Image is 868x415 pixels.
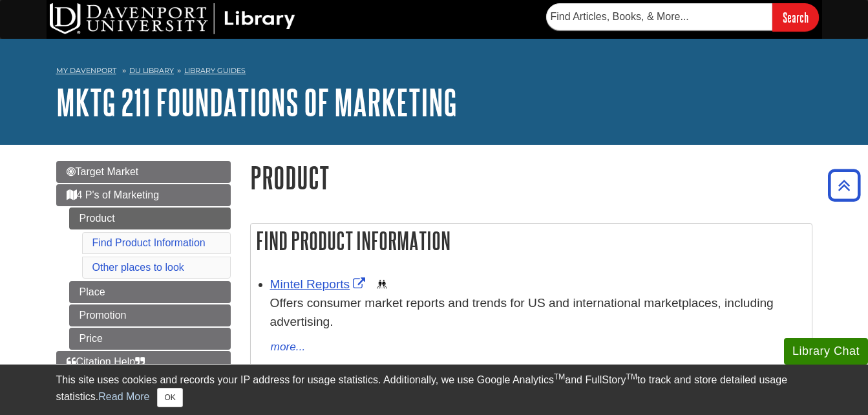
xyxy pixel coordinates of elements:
[50,3,295,34] img: DU Library
[67,189,160,200] span: 4 P's of Marketing
[270,338,306,356] button: more...
[270,277,369,291] a: Link opens in new window
[546,3,772,30] input: Find Articles, Books, & More...
[377,279,387,290] img: Demographics
[69,281,231,303] a: Place
[56,62,812,83] nav: breadcrumb
[56,82,457,122] a: MKTG 211 Foundations of Marketing
[56,65,116,76] a: My Davenport
[56,184,231,206] a: 4 P's of Marketing
[626,372,637,381] sup: TM
[554,372,565,381] sup: TM
[784,338,868,365] button: Library Chat
[69,328,231,350] a: Price
[823,176,865,194] a: Back to Top
[251,224,812,258] h2: Find Product Information
[270,294,805,332] p: Offers consumer market reports and trends for US and international marketplaces, including advert...
[250,161,812,194] h1: Product
[56,161,231,183] a: Target Market
[69,304,231,326] a: Promotion
[67,356,145,367] span: Citation Help
[56,351,231,373] a: Citation Help
[92,237,206,248] a: Find Product Information
[546,3,819,31] form: Searches DU Library's articles, books, and more
[69,207,231,229] a: Product
[772,3,819,31] input: Search
[56,372,812,407] div: This site uses cookies and records your IP address for usage statistics. Additionally, we use Goo...
[98,391,149,402] a: Read More
[92,262,184,273] a: Other places to look
[67,166,139,177] span: Target Market
[157,388,182,407] button: Close
[184,66,246,75] a: Library Guides
[129,66,174,75] a: DU Library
